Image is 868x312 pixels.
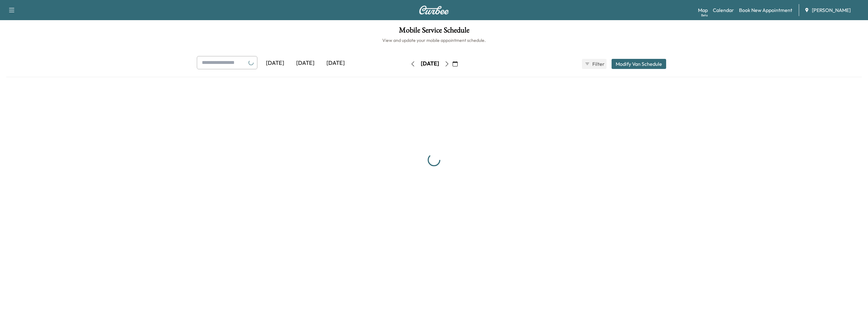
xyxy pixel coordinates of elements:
[701,13,708,18] div: Beta
[592,60,604,68] span: Filter
[713,6,734,14] a: Calendar
[812,6,851,14] span: [PERSON_NAME]
[739,6,792,14] a: Book New Appointment
[698,6,708,14] a: MapBeta
[421,60,439,68] div: [DATE]
[612,59,666,69] button: Modify Van Schedule
[582,59,607,69] button: Filter
[320,56,351,71] div: [DATE]
[6,37,862,43] h6: View and update your mobile appointment schedule.
[6,26,862,37] h1: Mobile Service Schedule
[260,56,290,71] div: [DATE]
[419,6,449,14] img: Curbee Logo
[290,56,320,71] div: [DATE]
